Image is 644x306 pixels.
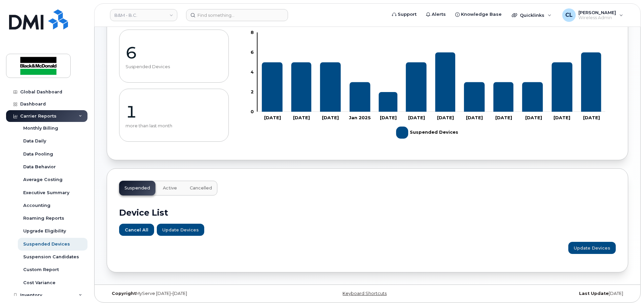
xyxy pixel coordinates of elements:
[578,10,616,15] span: [PERSON_NAME]
[157,224,204,236] button: Update Devices
[396,124,459,141] g: Legend
[190,185,212,191] span: Cancelled
[126,64,222,70] p: Suspended Devices
[119,224,154,236] button: Cancel All
[162,227,199,233] span: Update Devices
[496,115,512,120] tspan: [DATE]
[251,69,254,75] tspan: 4
[553,115,570,120] tspan: [DATE]
[264,115,281,120] tspan: [DATE]
[408,115,425,120] tspan: [DATE]
[107,291,281,296] div: MyServe [DATE]–[DATE]
[251,30,606,141] g: Chart
[558,8,628,22] div: Candice Leung
[568,242,616,254] button: Update Devices
[251,109,254,114] tspan: 0
[466,115,483,120] tspan: [DATE]
[579,291,609,296] strong: Last Update
[526,115,542,120] tspan: [DATE]
[251,89,254,94] tspan: 2
[565,11,573,19] span: CL
[262,52,601,112] g: Suspended Devices
[110,9,177,21] a: B&M - B.C.
[112,291,136,296] strong: Copyright
[251,30,254,35] tspan: 8
[398,11,417,18] span: Support
[432,11,446,18] span: Alerts
[119,208,616,218] h2: Device List
[163,185,177,191] span: Active
[396,124,459,141] g: Suspended Devices
[387,8,421,21] a: Support
[454,291,628,296] div: [DATE]
[421,8,451,21] a: Alerts
[126,102,222,122] p: 1
[520,12,544,18] span: Quicklinks
[126,123,222,129] p: more than last month
[343,291,387,296] a: Keyboard Shortcuts
[451,8,506,21] a: Knowledge Base
[126,43,222,63] p: 6
[461,11,502,18] span: Knowledge Base
[125,227,148,233] span: Cancel All
[251,49,254,55] tspan: 6
[583,115,600,120] tspan: [DATE]
[349,115,371,120] tspan: Jan 2025
[437,115,454,120] tspan: [DATE]
[578,15,616,20] span: Wireless Admin
[574,245,610,251] span: Update Devices
[186,9,288,21] input: Find something...
[507,8,556,22] div: Quicklinks
[322,115,339,120] tspan: [DATE]
[380,115,397,120] tspan: [DATE]
[293,115,310,120] tspan: [DATE]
